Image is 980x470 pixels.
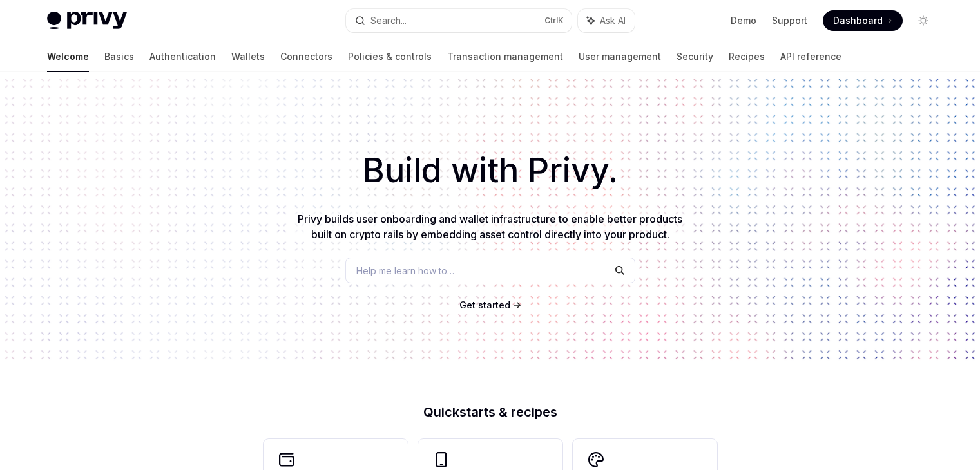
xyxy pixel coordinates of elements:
[264,406,717,418] h2: Quickstarts & recipes
[298,212,682,241] span: Privy builds user onboarding and wallet infrastructure to enable better products built on crypto ...
[544,15,564,26] span: Ctrl K
[459,299,510,312] a: Get started
[459,299,510,310] span: Get started
[370,13,407,28] div: Search...
[21,146,959,196] h1: Build with Privy.
[348,41,432,72] a: Policies & controls
[823,10,903,31] a: Dashboard
[346,9,572,32] button: Search...CtrlK
[356,264,454,277] span: Help me learn how to…
[579,41,661,72] a: User management
[104,41,134,72] a: Basics
[780,41,841,72] a: API reference
[231,41,265,72] a: Wallets
[47,12,127,30] img: light logo
[280,41,332,72] a: Connectors
[833,14,883,27] span: Dashboard
[47,41,89,72] a: Welcome
[731,14,756,27] a: Demo
[447,41,563,72] a: Transaction management
[149,41,216,72] a: Authentication
[772,14,807,27] a: Support
[729,41,765,72] a: Recipes
[677,41,713,72] a: Security
[600,14,626,27] span: Ask AI
[913,10,934,31] button: Toggle dark mode
[578,9,635,32] button: Ask AI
